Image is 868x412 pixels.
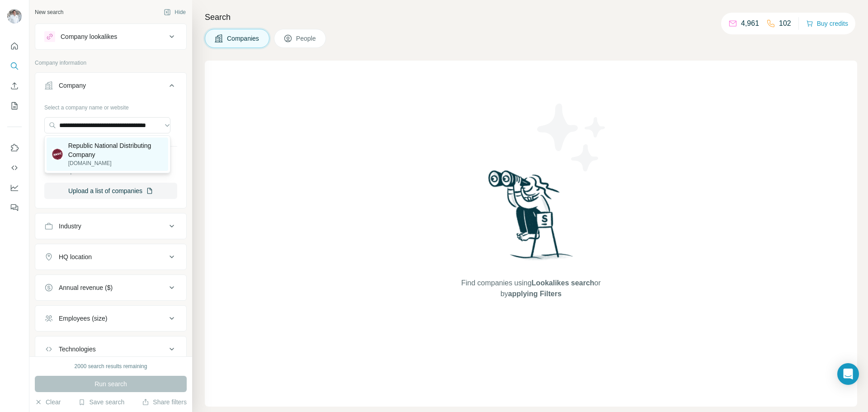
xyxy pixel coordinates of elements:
[7,78,22,94] button: Enrich CSV
[44,100,177,112] div: Select a company name or website
[227,34,260,43] span: Companies
[61,32,117,41] div: Company lookalikes
[35,26,186,47] button: Company lookalikes
[78,398,124,407] button: Save search
[779,18,791,29] p: 102
[157,5,192,19] button: Hide
[68,141,163,159] p: Republic National Distributing Company
[7,180,22,196] button: Dashboard
[7,58,22,74] button: Search
[44,183,177,199] button: Upload a list of companies
[142,398,187,407] button: Share filters
[458,278,603,299] span: Find companies using or by
[59,314,107,323] div: Employees (size)
[532,279,594,287] span: Lookalikes search
[59,345,96,354] div: Technologies
[7,98,22,114] button: My lists
[35,8,63,16] div: New search
[296,34,317,43] span: People
[35,277,186,298] button: Annual revenue ($)
[59,252,92,261] div: HQ location
[806,17,848,30] button: Buy credits
[741,18,759,29] p: 4,961
[7,140,22,156] button: Use Surfe on LinkedIn
[35,59,187,67] p: Company information
[35,246,186,268] button: HQ location
[508,290,561,298] span: applying Filters
[35,398,61,407] button: Clear
[484,168,578,269] img: Surfe Illustration - Woman searching with binoculars
[75,362,147,370] div: 2000 search results remaining
[531,97,613,178] img: Surfe Illustration - Stars
[7,38,22,54] button: Quick start
[7,199,22,216] button: Feedback
[35,215,186,237] button: Industry
[7,9,22,24] img: Avatar
[7,160,22,176] button: Use Surfe API
[59,283,113,292] div: Annual revenue ($)
[59,81,86,90] div: Company
[68,159,163,167] p: [DOMAIN_NAME]
[35,75,186,100] button: Company
[52,149,63,160] img: Republic National Distributing Company
[35,308,186,329] button: Employees (size)
[59,222,81,231] div: Industry
[35,338,186,360] button: Technologies
[837,363,859,385] div: Open Intercom Messenger
[205,11,857,24] h4: Search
